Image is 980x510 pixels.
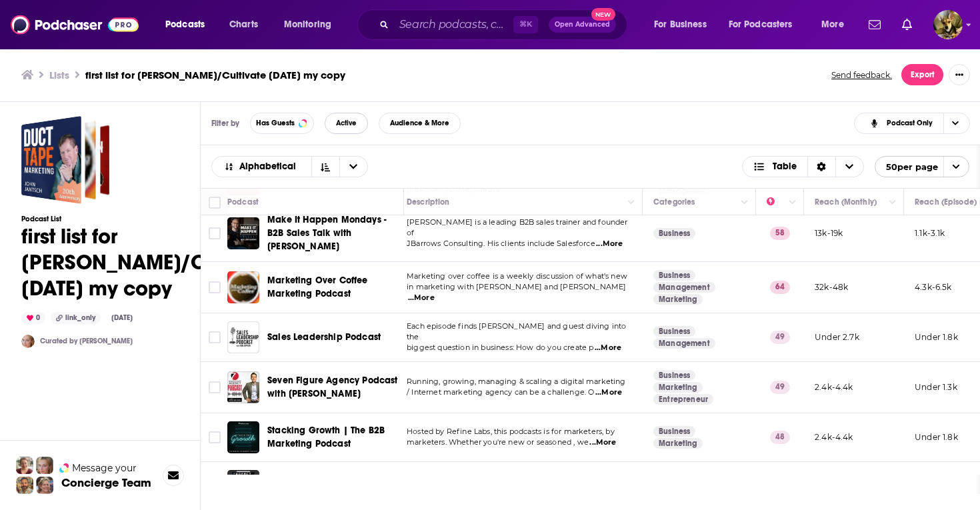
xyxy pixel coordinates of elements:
span: / Internet marketing agency can be a challenge. O [407,387,594,397]
button: Show profile menu [933,10,963,39]
a: Business [653,370,695,381]
img: Marketing Over Coffee Marketing Podcast [227,271,259,303]
div: [DATE] [106,313,138,323]
span: ...More [595,387,622,398]
a: Marketing [653,294,703,305]
a: Make It Happen Mondays - B2B Sales Talk with [PERSON_NAME] [267,213,399,253]
button: open menu [645,14,723,35]
span: Stacking Growth | The B2B Marketing Podcast [267,425,385,449]
p: 64 [770,281,790,294]
span: Toggle select row [209,381,221,393]
p: 4.3k-6.5k [915,281,952,293]
span: Marketing Over Coffee Marketing Podcast [267,275,368,299]
button: Active [325,113,368,134]
p: 13k-19k [815,227,843,239]
img: User Profile [933,10,963,39]
span: For Business [654,15,707,34]
a: Marketing [653,438,703,449]
span: ...More [596,239,623,249]
span: Alphabetical [239,162,301,171]
img: Stacking Growth | The B2B Marketing Podcast [227,421,259,453]
a: Charts [221,14,266,35]
button: Export [901,64,943,85]
a: Stacking Growth | The B2B Marketing Podcast [267,424,399,451]
p: 2.4k-4.4k [815,431,853,443]
a: Marketing [653,382,703,393]
div: Sort Direction [807,157,835,177]
a: Curated by [PERSON_NAME] [40,337,133,345]
span: Seven Figure Agency Podcast with [PERSON_NAME] [267,375,398,399]
span: biggest question in business: How do you create p [407,343,593,352]
p: 58 [770,227,790,240]
button: Column Actions [885,194,901,210]
div: 0 [21,312,45,324]
button: Audience & More [379,113,461,134]
a: Management [653,338,715,349]
span: Logged in as SydneyDemo [933,10,963,39]
p: Under 2.7k [815,331,859,343]
a: Seven Figure Agency Podcast with [PERSON_NAME] [267,374,399,401]
span: Toggle select row [209,227,221,239]
button: Column Actions [785,194,801,210]
p: 32k-48k [815,281,848,293]
button: Show More Button [949,64,970,85]
button: open menu [156,14,222,35]
img: Sales Leadership Podcast [227,321,259,353]
button: Has Guests [250,113,314,134]
span: marketers. Whether you're new or seasoned , we [407,437,589,447]
span: Podcasts [165,15,205,34]
button: Open AdvancedNew [549,17,616,33]
img: Podchaser - Follow, Share and Rate Podcasts [11,12,139,37]
p: 2.4k-4.4k [815,381,853,393]
a: Business [653,326,695,337]
span: Toggle select row [209,331,221,343]
p: Under 1.8k [915,331,958,343]
span: Make It Happen Mondays - B2B Sales Talk with [PERSON_NAME] [267,214,387,252]
img: Seven Figure Agency Podcast with Josh Nelson [227,371,259,403]
h3: Concierge Team [61,476,151,489]
span: Marketing over coffee is a weekly discussion of what's new [407,271,627,281]
span: Podcast Only [887,119,933,127]
span: Hosted by Refine Labs, this podcasts is for marketers, by [407,427,615,436]
h2: Choose View [854,113,970,134]
p: 1.1k-3.1k [915,227,945,239]
a: Business [653,270,695,281]
img: Barbara Profile [36,477,53,494]
img: The Agency Growth Podcast [227,470,259,502]
p: 48 [770,431,790,444]
button: open menu [720,14,812,35]
a: Entrepreneur [653,394,713,405]
img: JulesPodchaserCSM [21,335,35,348]
button: Column Actions [737,194,753,210]
a: Show notifications dropdown [897,13,917,36]
a: Business [653,228,695,239]
a: Show notifications dropdown [863,13,886,36]
span: Running, growing, managing & scaling a digital marketing [407,377,626,386]
button: Choose View [742,156,864,177]
p: Under 1.8k [915,431,958,443]
span: first list for Jason Kramer/Cultivate 9/5/25 my copy [21,116,109,204]
h2: Choose List sort [211,156,368,177]
div: Podcast [227,194,259,210]
h3: first list for [PERSON_NAME]/Cultivate [DATE] my copy [85,69,345,81]
div: Search podcasts, credits, & more... [370,9,640,40]
span: Toggle select row [209,281,221,293]
span: Each episode finds [PERSON_NAME] and guest diving into the [407,321,626,341]
button: Column Actions [623,194,639,210]
div: link_only [51,312,101,324]
button: open menu [875,156,969,177]
span: New [591,8,615,21]
span: Audience & More [390,119,449,127]
p: 49 [770,381,790,394]
span: Has Guests [256,119,295,127]
button: open menu [275,14,349,35]
div: Reach (Monthly) [815,194,877,210]
input: Search podcasts, credits, & more... [394,14,513,35]
h1: first list for [PERSON_NAME]/Cultivate [DATE] my copy [21,223,279,301]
